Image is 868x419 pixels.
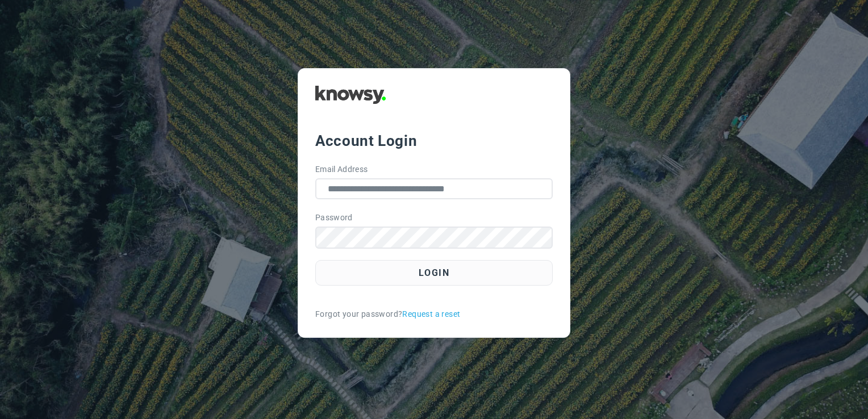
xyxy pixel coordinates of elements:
[315,308,553,320] div: Forgot your password?
[402,308,460,320] a: Request a reset
[315,260,553,286] button: Login
[315,164,368,175] label: Email Address
[315,212,353,224] label: Password
[315,131,553,151] div: Account Login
